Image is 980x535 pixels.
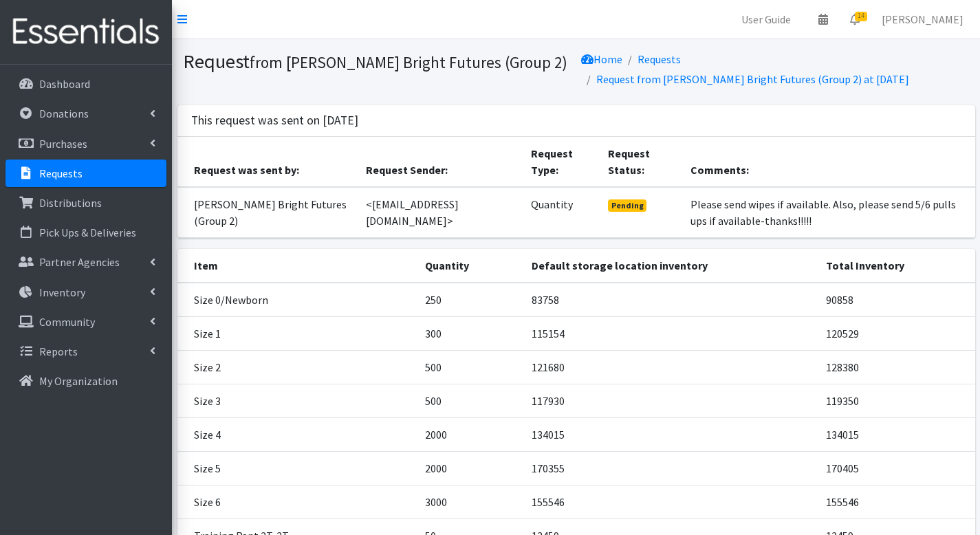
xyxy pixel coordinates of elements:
[6,248,166,276] a: Partner Agencies
[39,77,90,91] p: Dashboard
[177,316,417,350] td: Size 1
[730,6,802,33] a: User Guide
[39,196,102,210] p: Distributions
[358,187,522,238] td: <[EMAIL_ADDRESS][DOMAIN_NAME]>
[818,417,975,451] td: 134015
[417,249,524,283] th: Quantity
[250,52,567,72] small: from [PERSON_NAME] Bright Futures (Group 2)
[818,249,975,283] th: Total Inventory
[191,113,358,128] h3: This request was sent on [DATE]
[6,130,166,157] a: Purchases
[608,199,647,212] span: Pending
[177,137,358,187] th: Request was sent by:
[39,166,83,180] p: Requests
[523,187,600,238] td: Quantity
[818,485,975,518] td: 155546
[177,283,417,317] td: Size 0/Newborn
[523,451,817,485] td: 170355
[177,187,358,238] td: [PERSON_NAME] Bright Futures (Group 2)
[6,160,166,187] a: Requests
[417,283,524,317] td: 250
[177,417,417,451] td: Size 4
[6,308,166,336] a: Community
[417,451,524,485] td: 2000
[523,417,817,451] td: 134015
[177,485,417,518] td: Size 6
[855,12,867,21] span: 14
[818,283,975,317] td: 90858
[818,384,975,417] td: 119350
[39,345,78,358] p: Reports
[523,137,600,187] th: Request Type:
[6,367,166,395] a: My Organization
[871,6,974,33] a: [PERSON_NAME]
[417,384,524,417] td: 500
[523,384,817,417] td: 117930
[596,72,909,86] a: Request from [PERSON_NAME] Bright Futures (Group 2) at [DATE]
[523,283,817,317] td: 83758
[39,374,118,388] p: My Organization
[581,52,622,66] a: Home
[682,187,974,238] td: Please send wipes if available. Also, please send 5/6 pulls ups if available-thanks!!!!!
[177,350,417,384] td: Size 2
[523,350,817,384] td: 121680
[600,137,682,187] th: Request Status:
[6,338,166,365] a: Reports
[177,451,417,485] td: Size 5
[417,350,524,384] td: 500
[358,137,522,187] th: Request Sender:
[39,226,136,239] p: Pick Ups & Deliveries
[638,52,681,66] a: Requests
[523,316,817,350] td: 115154
[818,451,975,485] td: 170405
[6,100,166,127] a: Donations
[818,350,975,384] td: 128380
[183,50,571,74] h1: Request
[39,255,120,269] p: Partner Agencies
[39,107,89,120] p: Donations
[6,189,166,217] a: Distributions
[6,70,166,98] a: Dashboard
[39,315,95,329] p: Community
[6,279,166,306] a: Inventory
[523,249,817,283] th: Default storage location inventory
[177,384,417,417] td: Size 3
[6,219,166,246] a: Pick Ups & Deliveries
[39,137,87,151] p: Purchases
[682,137,974,187] th: Comments:
[39,285,85,299] p: Inventory
[417,417,524,451] td: 2000
[818,316,975,350] td: 120529
[417,485,524,518] td: 3000
[177,249,417,283] th: Item
[417,316,524,350] td: 300
[523,485,817,518] td: 155546
[6,9,166,55] img: HumanEssentials
[839,6,871,33] a: 14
